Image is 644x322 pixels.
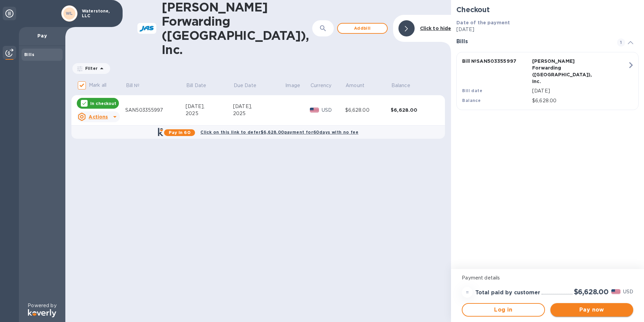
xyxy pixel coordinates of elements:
p: Mark all [89,82,106,89]
h2: Checkout [456,5,639,14]
div: SAN503355997 [125,107,186,114]
p: Balance [391,82,410,89]
p: Payment details [462,274,633,281]
span: Log in [468,306,539,314]
p: USD [623,288,633,295]
p: Powered by [28,302,56,309]
p: Filter [83,65,98,71]
span: Balance [391,82,419,89]
p: Pay [24,32,60,39]
p: Amount [346,82,364,89]
div: [DATE], [233,103,285,110]
p: [DATE] [456,26,639,33]
p: USD [322,107,345,114]
p: Bill Date [186,82,206,89]
h3: Bills [456,38,609,45]
div: = [462,287,473,298]
div: [DATE], [186,103,233,110]
span: Bill Date [186,82,215,89]
span: Pay now [556,306,628,314]
img: USD [611,289,620,294]
button: Pay now [550,303,633,317]
h3: Total paid by customer [475,290,540,296]
b: Click to hide [420,26,451,31]
p: Image [285,82,300,89]
span: Bill № [126,82,149,89]
img: USD [310,108,319,112]
b: Bills [24,52,34,57]
button: Bill №SAN503355997[PERSON_NAME] Forwarding ([GEOGRAPHIC_DATA]), Inc.Bill date[DATE]Balance$6,628.00 [456,52,639,110]
img: Logo [28,309,56,317]
p: [DATE] [532,87,627,95]
div: $6,628.00 [391,107,437,113]
div: $6,628.00 [345,107,391,114]
div: 2025 [233,110,285,117]
span: Due Date [234,82,265,89]
p: Due Date [234,82,256,89]
p: Currency [311,82,331,89]
b: Balance [462,98,481,103]
u: Actions [89,114,108,119]
span: 1 [617,38,625,47]
p: [PERSON_NAME] Forwarding ([GEOGRAPHIC_DATA]), Inc. [532,58,600,85]
p: In checkout [90,101,116,106]
b: Date of the payment [456,20,510,25]
b: Click on this link to defer $6,628.00 payment for 60 days with no fee [200,130,358,135]
b: Pay in 60 [169,130,191,135]
div: 2025 [186,110,233,117]
span: Amount [346,82,373,89]
h2: $6,628.00 [574,288,609,296]
p: $6,628.00 [532,97,627,104]
p: Bill № SAN503355997 [462,58,529,64]
span: Add bill [343,24,382,32]
b: WL [66,11,73,16]
p: Waterstone, LLC [82,9,116,18]
p: Bill № [126,82,140,89]
b: Bill date [462,88,482,93]
button: Addbill [337,23,388,34]
button: Log in [462,303,545,317]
